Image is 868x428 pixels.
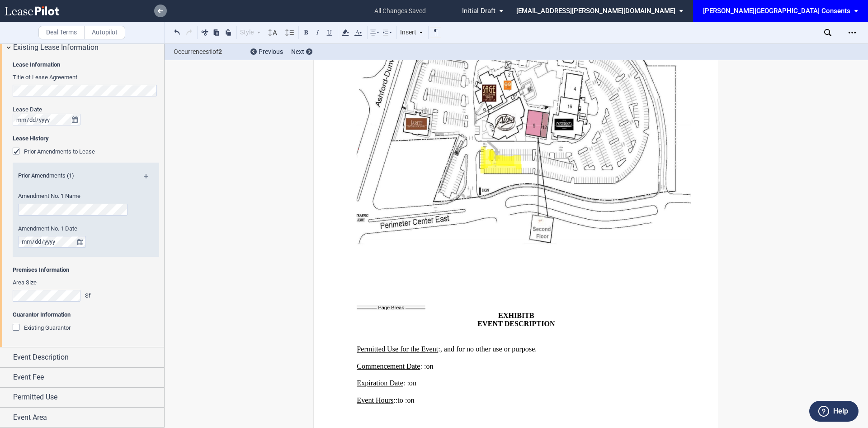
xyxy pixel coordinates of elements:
[13,352,69,363] span: Event Description
[498,311,529,319] span: EXHIBIT
[13,74,77,81] span: Title of Lease Agreement
[357,379,403,387] span: Expiration Date
[85,292,94,300] div: Sf
[397,396,403,404] span: to
[529,311,534,319] span: B
[13,147,95,156] md-checkbox: Prior Amendments to Lease
[357,362,420,370] span: Commencement Date
[403,379,405,387] span: :
[223,27,234,38] button: Paste
[211,27,222,38] button: Copy
[13,266,69,273] b: Premises Information
[24,148,95,155] span: Prior Amendments to Lease
[833,405,848,417] label: Help
[209,48,212,55] b: 1
[477,320,555,328] span: EVENT DESCRIPTION
[218,48,222,55] b: 2
[357,345,438,353] span: Permitted Use for the Event
[13,106,42,113] span: Lease Date
[462,7,495,15] span: Initial Draft
[13,61,60,68] b: Lease Information
[75,236,86,248] button: true
[703,7,850,15] div: [PERSON_NAME][GEOGRAPHIC_DATA] Consents
[312,27,323,38] button: Italic
[440,345,537,353] span: , and for no other use or purpose.
[13,311,71,318] b: Guarantor Information
[24,324,71,331] span: Existing Guarantor
[845,25,859,40] div: Open Lease options menu
[396,396,397,404] span: :
[407,396,414,404] span: on
[405,396,407,404] span: :
[250,48,283,57] div: Previous
[69,114,80,125] button: true
[291,48,304,55] span: Next
[13,323,71,332] md-checkbox: Existing Guarantor
[13,392,57,403] span: Permitted Use
[13,172,135,180] label: Prior Amendments (1)
[13,279,37,286] span: Area Size
[407,379,409,387] span: :
[809,401,859,422] button: Help
[430,27,441,38] button: Toggle Control Characters
[399,27,425,38] div: Insert
[301,27,311,38] button: Bold
[409,379,416,387] span: on
[291,48,312,57] div: Next
[324,27,335,38] button: Underline
[13,372,44,383] span: Event Fee
[18,225,77,232] span: Amendment No. 1 Date
[424,362,426,370] span: :
[426,362,433,370] span: on
[393,396,395,404] span: :
[13,412,47,423] span: Event Area
[199,27,210,38] button: Cut
[13,42,99,53] span: Existing Lease Information
[357,396,393,404] span: Event Hours
[38,26,85,39] label: Deal Terms
[420,362,422,370] span: :
[84,26,125,39] label: Autopilot
[174,47,244,57] span: Occurrences of
[370,1,430,21] span: all changes saved
[13,135,49,142] b: Lease History
[18,192,80,199] span: Amendment No. 1 Name
[172,27,183,38] button: Undo
[438,345,440,353] span: :
[259,48,283,55] span: Previous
